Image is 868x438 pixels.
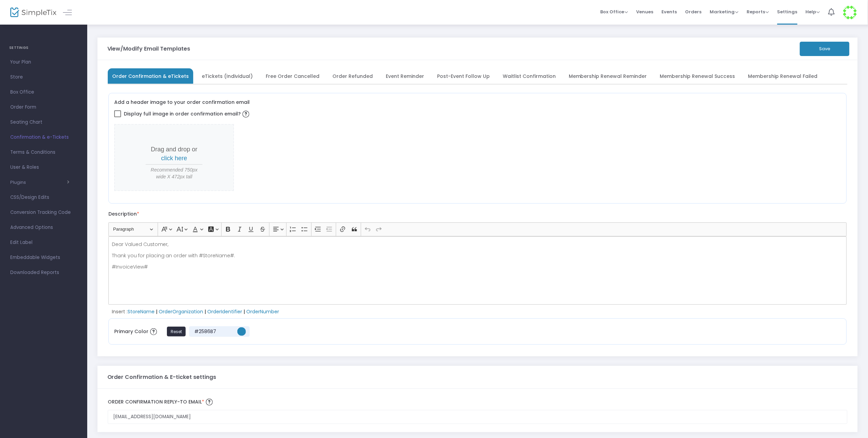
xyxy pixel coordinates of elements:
img: question-mark [150,328,157,335]
p: Thank you for placing an order with #StoreName#. [112,252,844,259]
span: CSS/Design Edits [10,193,77,202]
span: Reports [747,9,769,15]
p: #InvoiceView# [112,263,844,270]
span: Membership Renewal Success [660,74,735,78]
span: Your Plan [10,58,77,67]
span: | [155,308,159,315]
span: | [242,308,246,315]
span: Insert : [112,308,128,315]
span: Free Order Cancelled [266,74,319,78]
span: Post-Event Follow Up [437,74,490,78]
button: Save [800,42,850,56]
p: Drag and drop or [146,145,202,163]
label: Description [108,210,139,217]
span: User & Roles [10,163,77,172]
h3: Order Confirmation & E-ticket settings [107,374,216,380]
span: OrderOrganization [159,308,203,315]
span: Settings [777,3,798,20]
p: Dear Valued Customer, [112,241,844,248]
span: #2586B7 [193,328,234,335]
span: OrderNumber [246,308,279,315]
span: Event Reminder [386,74,424,78]
span: Venues [636,3,654,20]
span: Conversion Tracking Code [10,208,77,217]
button: Plugins [10,180,69,185]
kendo-colorpicker: #2586b7 [234,326,246,337]
span: Store [10,73,77,82]
label: Primary Color [114,326,159,337]
span: Marketing [710,9,739,15]
span: Downloaded Reports [10,268,77,277]
label: Order Confirmation Reply-to email [108,397,847,407]
span: Display full image in order confirmation email? [124,108,251,120]
span: Recommended 750px wide X 472px tall [146,166,202,180]
span: Paragraph [113,225,149,233]
span: Box Office [10,88,77,97]
span: Order Confirmation & eTickets [112,74,189,78]
span: Orders [685,3,702,20]
span: Order Refunded [332,74,373,78]
span: Seating Chart [10,118,77,127]
span: Advanced Options [10,223,77,232]
h4: SETTINGS [9,41,78,55]
span: Events [662,3,677,20]
img: question-mark [206,399,213,406]
span: Help [806,9,820,15]
span: | [203,308,207,315]
label: Add a header image to your order confirmation email [114,99,250,106]
input: Enter email [108,410,847,424]
img: question-mark [242,111,249,118]
h3: View/Modify Email Templates [107,46,190,52]
span: Embeddable Widgets [10,253,77,262]
span: Waitlist Confirmation [503,74,556,78]
span: Order Form [10,103,77,112]
span: eTickets (Individual) [202,74,253,78]
span: Confirmation & e-Tickets [10,133,77,142]
button: Reset [167,327,186,337]
span: Terms & Conditions [10,148,77,157]
span: OrderIdentifier [207,308,242,315]
span: Box Office [601,9,628,15]
span: click here [161,155,187,162]
button: Paragraph [110,224,156,235]
div: Editor toolbar [108,222,847,236]
span: Membership Renewal Reminder [569,74,647,78]
span: Membership Renewal Failed [748,74,818,78]
span: StoreName [128,308,155,315]
span: Edit Label [10,238,77,247]
div: Rich Text Editor, main [108,236,847,305]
